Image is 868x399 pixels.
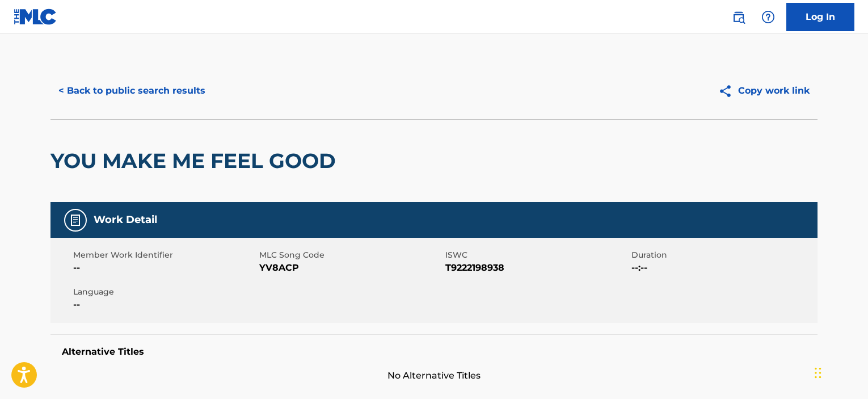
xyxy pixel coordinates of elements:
[73,249,256,261] span: Member Work Identifier
[445,249,629,261] span: ISWC
[815,356,821,390] div: Drag
[757,6,779,28] div: Help
[710,77,818,105] button: Copy work link
[62,346,806,358] h5: Alternative Titles
[631,249,815,261] span: Duration
[718,84,738,98] img: Copy work link
[631,261,815,275] span: --:--
[73,286,256,298] span: Language
[50,148,342,174] h2: YOU MAKE ME FEEL GOOD
[786,3,854,31] a: Log In
[259,261,443,275] span: YV8ACP
[94,213,157,226] h5: Work Detail
[50,369,818,383] span: No Alternative Titles
[69,213,82,227] img: Work Detail
[14,9,57,25] img: MLC Logo
[732,10,745,24] img: search
[761,10,775,24] img: help
[445,261,629,275] span: T9222198938
[259,249,443,261] span: MLC Song Code
[73,261,256,275] span: --
[73,298,256,312] span: --
[50,77,213,105] button: < Back to public search results
[811,345,868,399] iframe: Chat Widget
[727,6,750,28] a: Public Search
